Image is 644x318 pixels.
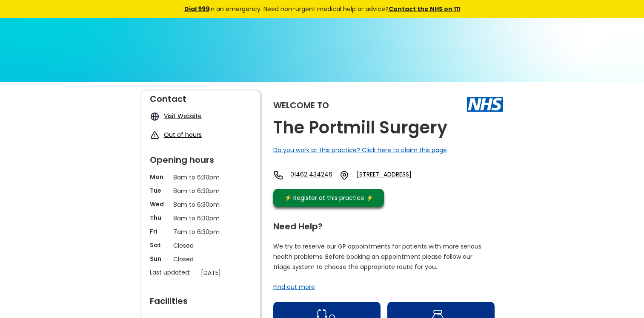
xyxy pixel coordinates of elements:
div: ⚡️ Register at this practice ⚡️ [280,193,378,202]
div: in an emergency. Need non-urgent medical help or advice? [126,4,518,14]
div: Facilities [150,292,252,305]
a: 01462 434246 [290,170,332,180]
p: 8am to 6:30pm [173,173,229,182]
p: 8am to 6:30pm [173,186,229,196]
p: 7am to 6:30pm [173,227,229,237]
p: Fri [150,227,169,236]
a: Do you work at this practice? Click here to claim this page [273,146,447,154]
a: Find out more [273,283,315,291]
img: telephone icon [273,170,283,180]
p: Wed [150,200,169,208]
p: We try to reserve our GP appointments for patients with more serious health problems. Before book... [273,241,482,272]
p: Closed [173,241,229,250]
p: Closed [173,254,229,264]
h2: The Portmill Surgery [273,118,447,137]
p: Mon [150,173,169,181]
p: Sat [150,241,169,249]
div: Opening hours [150,151,252,164]
p: 8am to 6:30pm [173,200,229,209]
a: Dial 999 [184,5,209,13]
p: Tue [150,186,169,195]
div: Need Help? [273,218,495,231]
p: 8am to 6:30pm [173,214,229,223]
p: [DATE] [201,268,256,278]
p: Last updated: [150,268,197,277]
a: Contact the NHS on 111 [389,5,460,13]
a: Out of hours [164,130,202,139]
img: globe icon [150,112,160,121]
a: [STREET_ADDRESS] [357,170,441,180]
div: Contact [150,90,252,103]
a: ⚡️ Register at this practice ⚡️ [273,189,384,207]
a: Visit Website [164,112,202,120]
div: Welcome to [273,101,329,110]
p: Thu [150,214,169,222]
p: Sun [150,254,169,263]
img: practice location icon [339,170,349,180]
img: exclamation icon [150,130,160,140]
img: The NHS logo [467,97,503,111]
